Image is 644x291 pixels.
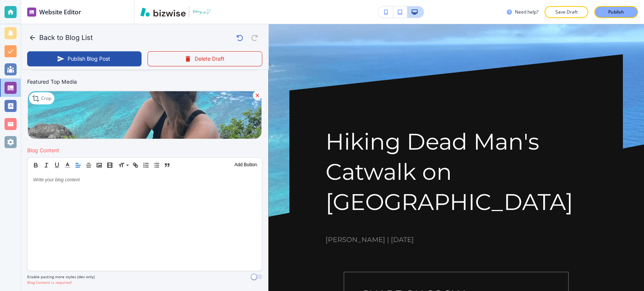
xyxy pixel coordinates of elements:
[27,146,59,154] h2: Blog Content
[27,8,36,17] img: editor icon
[39,8,81,17] h2: Website Editor
[594,6,638,18] button: Publish
[608,9,624,15] p: Publish
[192,8,213,15] img: Your Logo
[148,51,262,66] button: Delete Draft
[29,92,54,104] div: Crop
[27,274,95,280] h4: Enable pasting more styles (dev only)
[27,30,96,45] button: Back to Blog List
[28,91,262,139] img: f9b135ac4026deb6434cf8a3f58764d5.webp
[41,95,51,102] p: Crop
[232,161,258,170] button: Add Button
[326,127,587,217] h1: Hiking Dead Man's Catwalk on [GEOGRAPHIC_DATA]
[27,78,262,138] div: Featured Top MediaCrop
[27,280,262,285] h4: Blog Content is required!
[544,6,588,18] button: Save Draft
[554,9,578,15] p: Save Draft
[27,78,77,86] label: Featured Top Media
[140,8,186,17] img: Bizwise Logo
[515,9,538,15] h3: Need help?
[27,51,141,66] button: Publish Blog Post
[326,235,587,245] span: [PERSON_NAME] | [DATE]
